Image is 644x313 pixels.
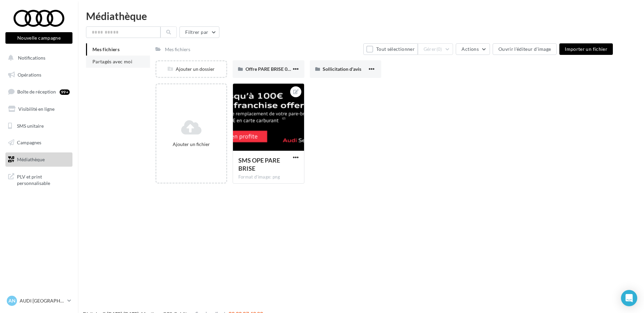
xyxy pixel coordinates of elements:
span: Médiathèque [17,156,45,162]
span: Sollicitation d'avis [323,66,361,72]
a: Boîte de réception99+ [4,84,74,99]
span: Offre PARE BRISE 025 [245,66,293,72]
span: Visibilité en ligne [18,106,55,112]
span: Opérations [18,72,41,78]
span: PLV et print personnalisable [17,172,70,187]
button: Tout sélectionner [363,43,417,55]
div: 99+ [60,89,70,95]
span: Importer un fichier [565,46,607,52]
span: SMS unitaire [17,123,44,128]
span: Mes fichiers [92,46,120,52]
button: Gérer(0) [418,43,453,55]
span: Campagnes [17,140,41,145]
span: (0) [436,46,442,52]
a: Campagnes [4,135,74,150]
span: Boîte de réception [17,89,56,95]
a: Médiathèque [4,152,74,167]
span: Notifications [18,55,45,61]
div: Mes fichiers [165,46,190,53]
button: Importer un fichier [559,43,613,55]
a: Opérations [4,68,74,82]
button: Ouvrir l'éditeur d'image [493,43,557,55]
div: Médiathèque [86,11,636,21]
div: Format d'image: png [238,174,299,180]
a: PLV et print personnalisable [4,169,74,189]
a: SMS unitaire [4,119,74,133]
span: Partagés avec moi [92,59,132,64]
button: Nouvelle campagne [5,32,72,44]
div: Ajouter un dossier [156,66,226,72]
button: Notifications [4,51,71,65]
span: Actions [461,46,478,52]
button: Filtrer par [179,26,219,38]
div: Open Intercom Messenger [621,290,637,306]
a: AN AUDI [GEOGRAPHIC_DATA] [5,294,72,307]
span: SMS OPE PARE BRISE [238,156,280,172]
a: Visibilité en ligne [4,102,74,116]
p: AUDI [GEOGRAPHIC_DATA] [20,297,65,304]
button: Actions [456,43,490,55]
div: Ajouter un fichier [159,141,223,148]
span: AN [8,297,16,304]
